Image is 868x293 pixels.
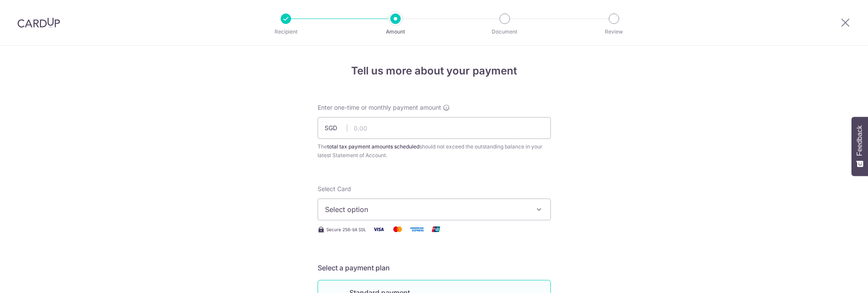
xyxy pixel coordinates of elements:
span: SGD [325,124,347,132]
h4: Tell us more about your payment [318,63,551,79]
img: CardUp [17,17,60,28]
span: Enter one-time or monthly payment amount [318,103,441,112]
span: Select option [325,204,528,215]
iframe: Opens a widget where you can find more information [812,267,859,289]
button: Select option [318,199,551,220]
p: Recipient [254,27,318,36]
p: Amount [363,27,428,36]
p: Review [582,27,646,36]
img: American Express [408,224,426,235]
img: Union Pay [427,224,445,235]
span: translation missing: en.payables.payment_networks.credit_card.summary.labels.select_card [318,185,351,192]
p: Document [473,27,537,36]
button: Feedback - Show survey [851,117,868,176]
img: Mastercard [389,224,406,235]
img: Visa [370,224,387,235]
input: 0.00 [318,117,551,139]
b: total tax payment amounts scheduled [327,143,419,150]
h5: Select a payment plan [318,263,551,273]
div: The should not exceed the outstanding balance in your latest Statement of Account. [318,142,551,160]
span: Secure 256-bit SSL [326,226,366,233]
span: Feedback [856,125,864,156]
